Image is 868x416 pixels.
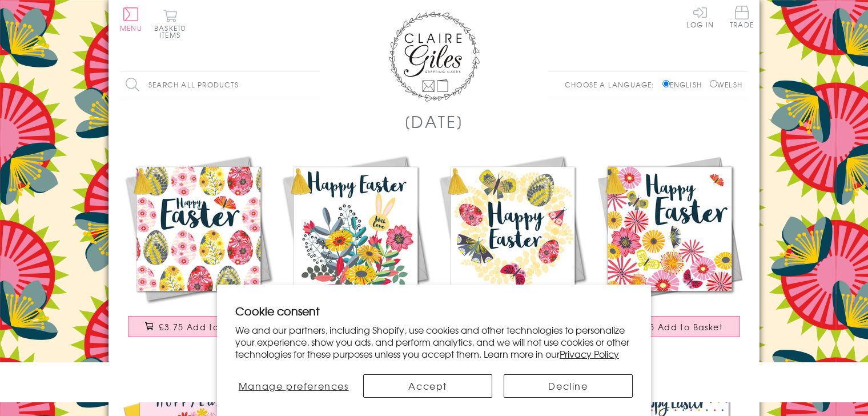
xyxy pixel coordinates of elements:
input: Search [308,72,320,98]
span: 0 items [159,23,186,40]
img: Easter Card, Tumbling Flowers, Happy Easter, Embellished with a colourful tassel [591,150,748,307]
p: Choose a language: [565,79,660,90]
img: Easter Card, Rows of Eggs, Happy Easter, Embellished with a colourful tassel [120,150,277,307]
span: Trade [730,6,754,28]
img: Easter Greeting Card, Butterflies & Eggs, Embellished with a colourful tassel [434,150,591,307]
img: Claire Giles Greetings Cards [388,11,480,102]
input: Search all products [120,72,320,98]
h2: Cookie consent [235,303,633,319]
label: English [662,79,708,90]
span: Menu [120,23,142,33]
a: Log In [686,6,714,28]
h1: [DATE] [404,110,464,133]
button: Basket0 items [154,9,186,38]
a: Easter Greeting Card, Butterflies & Eggs, Embellished with a colourful tassel £3.75 Add to Basket [434,150,591,349]
button: Decline [504,374,633,398]
button: £3.75 Add to Basket [128,316,270,337]
button: Accept [363,374,492,398]
img: Easter Card, Bouquet, Happy Easter, Embellished with a colourful tassel [277,150,434,307]
a: Trade [730,6,754,30]
span: £3.75 Add to Basket [630,321,723,333]
span: £3.75 Add to Basket [159,321,252,333]
button: Menu [120,7,142,31]
a: Easter Card, Bouquet, Happy Easter, Embellished with a colourful tassel £3.75 Add to Basket [277,150,434,349]
span: Manage preferences [239,379,349,393]
button: £3.75 Add to Basket [599,316,741,337]
button: Manage preferences [235,374,352,398]
a: Easter Card, Tumbling Flowers, Happy Easter, Embellished with a colourful tassel £3.75 Add to Basket [591,150,748,349]
input: Welsh [710,80,717,87]
label: Welsh [710,79,742,90]
a: Easter Card, Rows of Eggs, Happy Easter, Embellished with a colourful tassel £3.75 Add to Basket [120,150,277,349]
p: We and our partners, including Shopify, use cookies and other technologies to personalize your ex... [235,324,633,359]
input: English [662,80,670,87]
a: Privacy Policy [560,347,619,361]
